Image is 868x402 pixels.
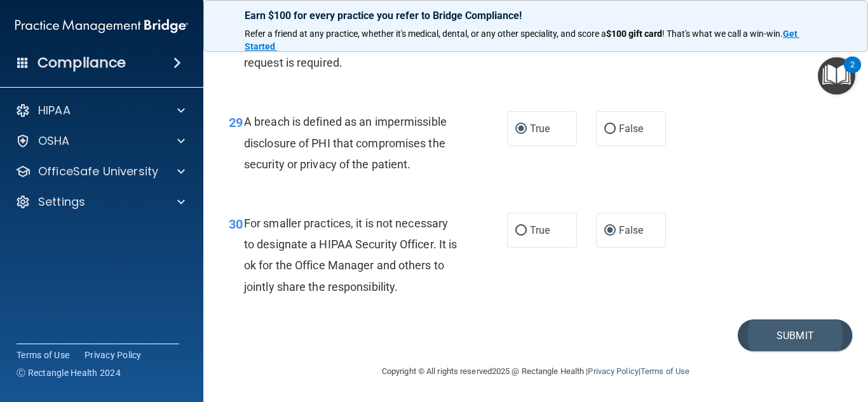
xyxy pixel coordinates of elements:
span: ! That's what we call a win-win. [662,29,783,39]
p: OSHA [38,133,70,149]
h4: Compliance [37,54,126,72]
span: Refer a friend at any practice, whether it's medical, dental, or any other speciality, and score a [245,29,606,39]
p: HIPAA [38,103,71,118]
input: True [515,226,527,236]
a: Privacy Policy [588,366,638,376]
button: Open Resource Center, 2 new notifications [818,57,855,95]
input: False [604,226,616,236]
input: True [515,124,527,134]
span: False [619,123,644,135]
a: OSHA [15,133,185,149]
span: False [619,224,644,236]
span: For smaller practices, it is not necessary to designate a HIPAA Security Officer. It is ok for th... [244,217,457,293]
a: Terms of Use [17,349,69,361]
div: 2 [850,65,855,81]
span: 29 [229,115,243,130]
img: PMB logo [15,13,188,39]
a: OfficeSafe University [15,164,185,179]
button: Submit [738,319,852,352]
a: Terms of Use [641,366,689,376]
strong: $100 gift card [606,29,662,39]
div: Copyright © All rights reserved 2025 @ Rectangle Health | | [304,351,768,392]
a: Get Started [245,29,799,51]
span: Ⓒ Rectangle Health 2024 [17,366,121,379]
span: True [530,123,550,135]
input: False [604,124,616,134]
span: True [530,224,550,236]
span: 30 [229,217,243,232]
a: HIPAA [15,103,185,118]
span: A breach is defined as an impermissible disclosure of PHI that compromises the security or privac... [244,115,447,170]
a: Settings [15,194,185,210]
p: Earn $100 for every practice you refer to Bridge Compliance! [245,10,827,22]
p: OfficeSafe University [38,164,158,179]
p: Settings [38,194,85,210]
a: Privacy Policy [85,349,142,361]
